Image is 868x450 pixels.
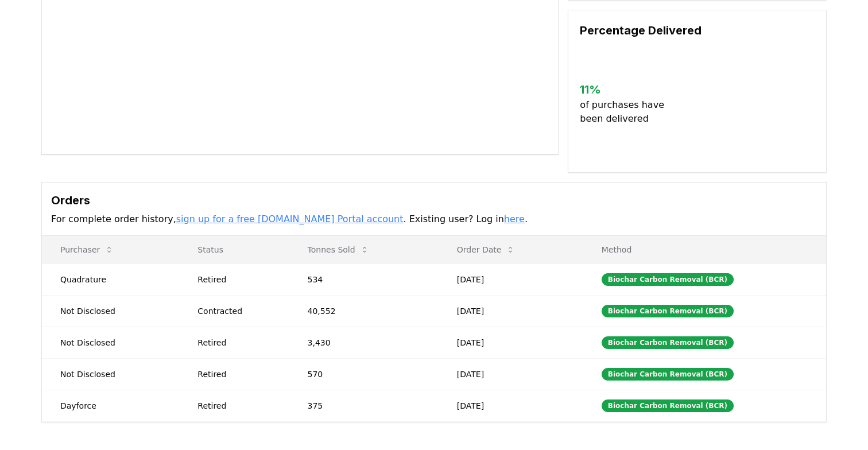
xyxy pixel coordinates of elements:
[580,22,815,39] h3: Percentage Delivered
[602,305,734,317] div: Biochar Carbon Removal (BCR)
[289,390,439,421] td: 375
[197,337,280,348] div: Retired
[197,305,280,317] div: Contracted
[42,263,179,295] td: Quadrature
[602,336,734,349] div: Biochar Carbon Removal (BCR)
[51,192,817,209] h3: Orders
[299,238,378,261] button: Tonnes Sold
[592,244,817,255] p: Method
[602,273,734,286] div: Biochar Carbon Removal (BCR)
[289,295,439,327] td: 40,552
[42,358,179,390] td: Not Disclosed
[197,274,280,285] div: Retired
[439,327,583,358] td: [DATE]
[197,400,280,412] div: Retired
[504,214,525,224] a: here
[580,81,673,98] h3: 11 %
[42,295,179,327] td: Not Disclosed
[51,238,123,261] button: Purchaser
[439,390,583,421] td: [DATE]
[42,327,179,358] td: Not Disclosed
[439,295,583,327] td: [DATE]
[197,368,280,380] div: Retired
[602,399,734,412] div: Biochar Carbon Removal (BCR)
[439,358,583,390] td: [DATE]
[602,368,734,381] div: Biochar Carbon Removal (BCR)
[289,358,439,390] td: 570
[188,244,280,255] p: Status
[51,212,817,226] p: For complete order history, . Existing user? Log in .
[439,263,583,295] td: [DATE]
[580,98,673,126] p: of purchases have been delivered
[42,390,179,421] td: Dayforce
[176,214,404,224] a: sign up for a free [DOMAIN_NAME] Portal account
[289,327,439,358] td: 3,430
[448,238,525,261] button: Order Date
[289,263,439,295] td: 534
